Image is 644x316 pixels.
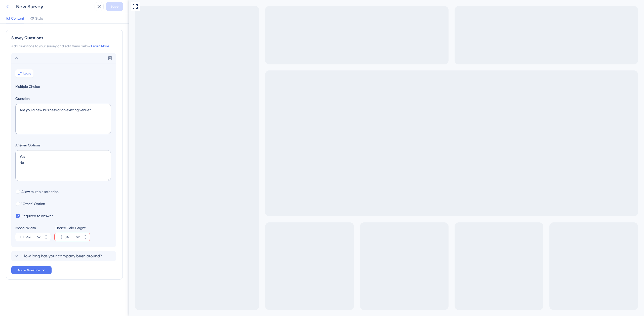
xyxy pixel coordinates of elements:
input: px [25,234,35,240]
button: px [81,233,90,237]
span: Multiple Choice [15,84,112,90]
div: Add questions to your survey and edit them below. [11,43,117,49]
button: Logic [15,69,33,77]
textarea: Yes No [15,150,111,181]
a: Learn More [91,44,109,48]
button: Save [106,2,123,11]
div: New Survey [16,3,93,10]
label: Yes [33,31,38,37]
div: px [76,234,80,240]
span: Add a Question [17,268,40,272]
div: Choice Field Height [55,225,90,231]
input: px [65,234,75,240]
label: Question [15,96,112,102]
div: Modal Width [15,225,51,231]
button: Add a Question [11,266,52,274]
span: How long has your company been around? [22,253,102,259]
span: Required to answer [21,213,53,219]
div: Multiple choices rating [22,29,42,51]
div: px [36,234,41,240]
span: Save [110,4,118,10]
span: Allow multiple selection [21,189,59,195]
span: Content [11,15,24,21]
span: Powered by UserGuiding [13,59,56,65]
button: px [42,233,51,237]
button: px [42,237,51,241]
div: Survey Questions [11,35,117,41]
button: px [81,237,90,241]
label: No [33,43,37,49]
span: Style [35,15,43,21]
span: "Other" Option [21,201,45,207]
div: radio group [22,29,42,51]
span: Logic [23,71,31,75]
textarea: Are you a new business or an existing venue? [15,104,111,134]
label: Answer Options [15,142,112,148]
